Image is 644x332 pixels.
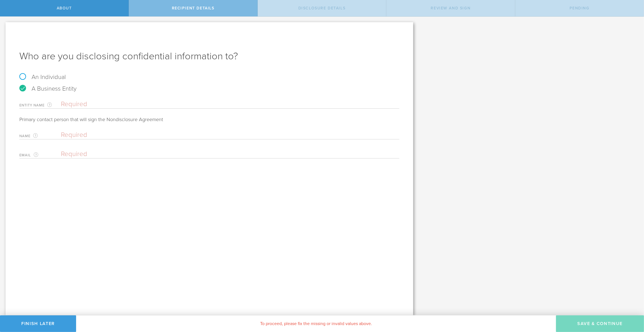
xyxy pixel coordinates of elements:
iframe: Chat Widget [616,289,644,315]
label: An Individual [19,73,66,81]
h1: Who are you disclosing confidential information to? [19,50,399,63]
input: Required [61,100,399,108]
div: To proceed, please fix the missing or invalid values above. [76,315,556,332]
span: About [57,6,72,11]
span: Pending [570,6,589,11]
label: Entity Name [19,102,61,108]
span: Recipient details [172,6,214,11]
label: Name [19,133,61,139]
p: Primary contact person that will sign the Nondisclosure Agreement [19,116,399,122]
label: Email [19,152,61,158]
span: Review and sign [431,6,471,11]
span: Disclosure details [298,6,346,11]
label: A Business Entity [19,85,77,92]
input: Required [61,150,397,158]
input: Required [61,131,397,139]
button: Save & Continue [556,315,644,332]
